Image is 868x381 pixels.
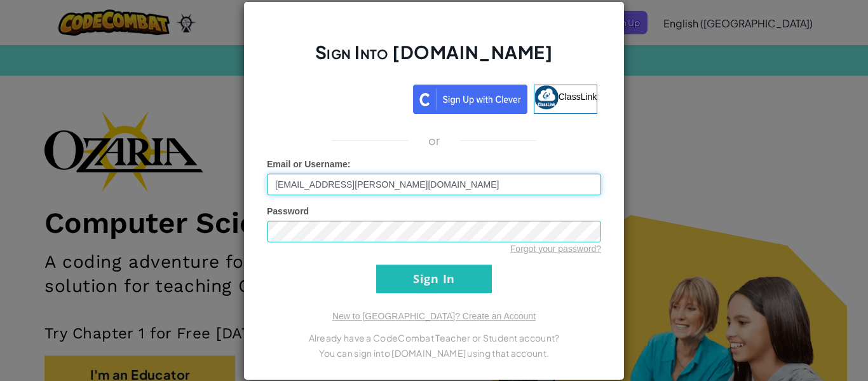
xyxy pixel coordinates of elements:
[332,311,536,321] a: New to [GEOGRAPHIC_DATA]? Create an Account
[376,265,492,293] input: Sign In
[267,330,601,345] p: Already have a CodeCombat Teacher or Student account?
[428,133,440,148] p: or
[510,244,601,254] a: Forgot your password?
[534,85,559,109] img: classlink-logo-small.png
[559,91,597,101] span: ClassLink
[267,40,601,77] h2: Sign Into [DOMAIN_NAME]
[264,83,413,111] iframe: Sign in with Google Button
[413,85,527,114] img: clever_sso_button@2x.png
[267,345,601,361] p: You can sign into [DOMAIN_NAME] using that account.
[267,206,309,216] span: Password
[267,158,351,170] label: :
[267,159,348,169] span: Email or Username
